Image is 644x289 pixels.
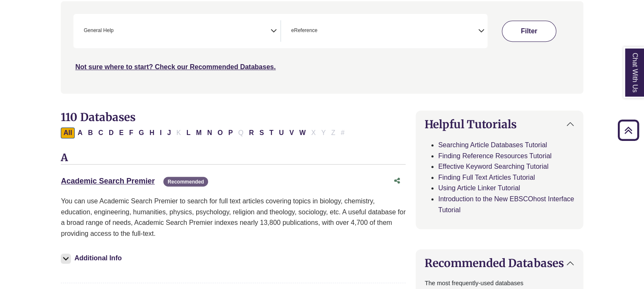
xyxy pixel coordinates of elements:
a: Academic Search Premier [61,177,154,185]
button: Recommended Databases [416,250,582,276]
a: Finding Reference Resources Tutorial [438,152,552,159]
button: Filter Results N [205,127,215,138]
a: Using Article Linker Tutorial [438,184,520,192]
button: Filter Results C [96,127,106,138]
span: 110 Databases [61,110,135,124]
span: Recommended [163,177,208,186]
p: The most frequently-used databases [425,278,574,288]
button: Filter Results G [136,127,146,138]
button: Submit for Search Results [502,21,556,42]
button: Filter Results L [184,127,193,138]
h3: A [61,152,406,165]
textarea: Search [115,28,119,35]
nav: Search filters [61,1,583,93]
button: Filter Results R [246,127,257,138]
button: Filter Results D [106,127,116,138]
button: Filter Results O [215,127,225,138]
button: Helpful Tutorials [416,111,582,138]
button: Filter Results E [116,127,126,138]
a: Effective Keyword Searching Tutorial [438,163,548,170]
a: Finding Full Text Articles Tutorial [438,174,535,181]
div: Alpha-list to filter by first letter of database name [61,129,348,136]
a: Introduction to the New EBSCOhost Interface Tutorial [438,195,574,213]
button: Filter Results T [267,127,276,138]
a: Not sure where to start? Check our Recommended Databases. [75,63,276,70]
button: Filter Results S [257,127,266,138]
textarea: Search [319,28,323,35]
button: Filter Results J [165,127,173,138]
button: Filter Results H [147,127,157,138]
p: You can use Academic Search Premier to search for full text articles covering topics in biology, ... [61,196,406,239]
button: Filter Results P [226,127,235,138]
button: Additional Info [61,252,124,264]
li: eReference [288,27,317,35]
a: Back to Top [615,124,642,136]
button: Filter Results B [85,127,95,138]
button: All [61,127,74,138]
button: Filter Results F [127,127,136,138]
span: General Help [84,27,114,35]
button: Filter Results U [276,127,287,138]
button: Filter Results M [193,127,204,138]
span: eReference [291,27,317,35]
button: Share this database [389,173,406,189]
button: Filter Results I [157,127,164,138]
button: Filter Results W [297,127,308,138]
button: Filter Results V [287,127,296,138]
button: Filter Results A [75,127,85,138]
a: Searching Article Databases Tutorial [438,141,547,149]
li: General Help [80,27,114,35]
